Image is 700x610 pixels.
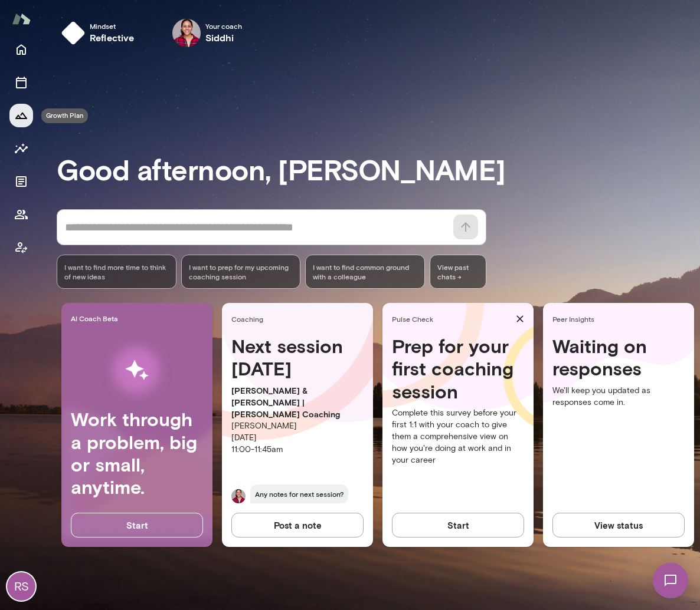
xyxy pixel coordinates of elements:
p: We'll keep you updated as responses come in. [552,385,685,408]
h4: Next session [DATE] [231,335,364,380]
img: mindset [61,21,85,45]
span: Mindset [90,21,135,31]
p: [DATE] [231,432,364,444]
div: I want to find common ground with a colleague [305,255,425,289]
span: Any notes for next session? [250,484,348,503]
div: Growth Plan [41,108,88,123]
button: View status [552,513,685,538]
h4: Waiting on responses [552,335,685,380]
button: Sessions [9,71,33,94]
p: [PERSON_NAME] & [PERSON_NAME] | [PERSON_NAME] Coaching [231,385,364,420]
img: AI Workflows [84,333,189,408]
button: Documents [9,170,33,193]
div: RS [7,572,35,601]
button: Insights [9,137,33,160]
div: I want to find more time to think of new ideas [57,255,176,289]
p: 11:00 - 11:45am [231,444,364,456]
button: Start [392,513,524,538]
button: Post a note [231,513,364,538]
img: Siddhi [231,489,246,503]
h4: Prep for your first coaching session [392,335,524,403]
p: [PERSON_NAME] [231,420,364,432]
button: Growth Plan [9,104,33,127]
span: I want to prep for my upcoming coaching session [189,262,293,281]
img: Mento [12,8,31,30]
button: Home [9,38,33,61]
span: Coaching [231,314,368,324]
div: I want to prep for my upcoming coaching session [181,255,301,289]
span: I want to find more time to think of new ideas [64,262,169,281]
span: Peer Insights [552,314,689,324]
span: View past chats -> [430,255,486,289]
span: Your coach [205,21,242,31]
p: Complete this survey before your first 1:1 with your coach to give them a comprehensive view on h... [392,407,524,466]
span: I want to find common ground with a colleague [313,262,417,281]
button: Coach app [9,236,33,259]
h4: Work through a problem, big or small, anytime. [71,408,203,499]
span: AI Coach Beta [71,314,208,323]
h3: Good afternoon, [PERSON_NAME] [57,153,700,186]
span: Pulse Check [392,314,511,324]
button: Members [9,203,33,226]
button: Start [71,513,203,538]
h6: reflective [90,31,135,45]
h6: Siddhi [205,31,242,45]
img: Siddhi [172,19,201,47]
button: Mindsetreflective [57,14,144,52]
button: Siddhi Your coachSiddhi [163,14,251,52]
